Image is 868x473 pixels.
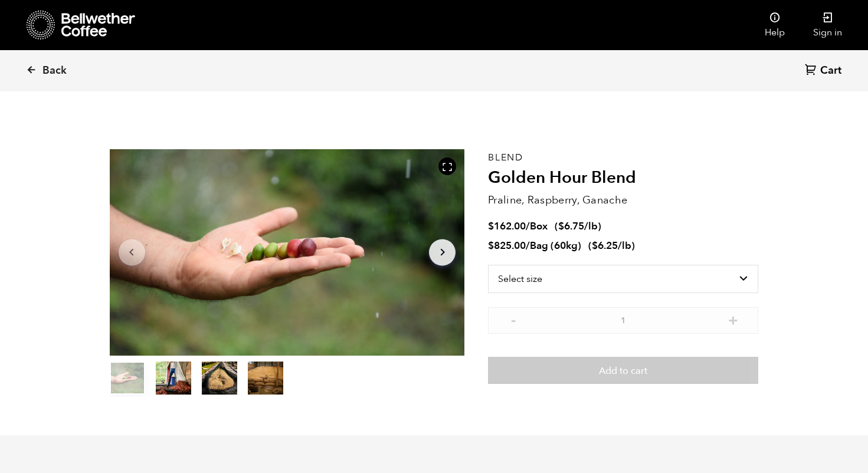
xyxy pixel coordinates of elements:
[526,219,530,233] span: /
[42,64,67,78] span: Back
[506,313,520,325] button: -
[592,239,598,252] span: $
[488,192,758,208] p: Praline, Raspberry, Ganache
[558,219,584,233] bdi: 6.75
[530,219,548,233] span: Box
[558,219,564,233] span: $
[488,239,526,252] bdi: 825.00
[726,313,741,325] button: +
[488,219,526,233] bdi: 162.00
[618,239,631,252] span: /lb
[530,239,581,252] span: Bag (60kg)
[488,219,494,233] span: $
[488,357,758,384] button: Add to cart
[805,63,844,79] a: Cart
[488,168,758,188] h2: Golden Hour Blend
[526,239,530,252] span: /
[588,239,635,252] span: ( )
[592,239,618,252] bdi: 6.25
[555,219,601,233] span: ( )
[488,239,494,252] span: $
[584,219,598,233] span: /lb
[820,64,841,78] span: Cart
